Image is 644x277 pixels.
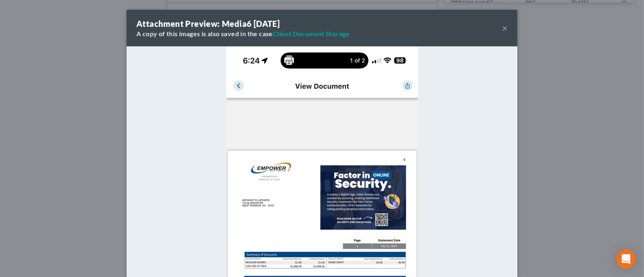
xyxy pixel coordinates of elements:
[136,29,350,38] div: A copy of this images is also saved in the case
[502,23,508,33] button: ×
[273,30,350,37] a: Client Document Storage
[616,249,636,269] div: Open Intercom Messenger
[136,19,280,28] strong: Attachment Preview: Media6 [DATE]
